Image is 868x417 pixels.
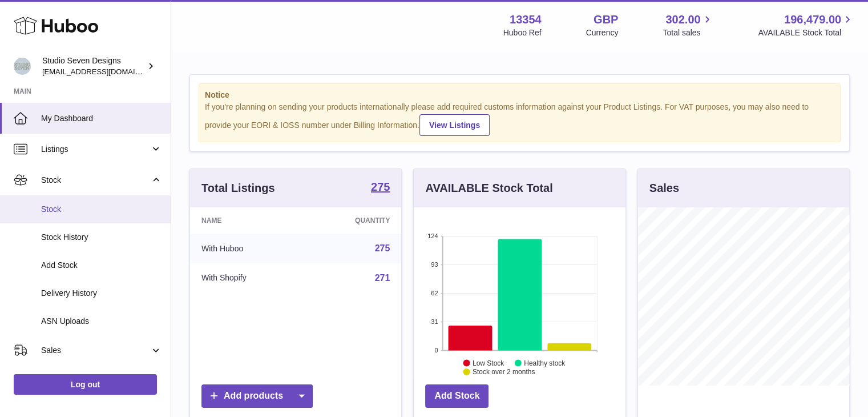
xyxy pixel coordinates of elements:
span: ASN Uploads [41,316,162,327]
th: Name [190,207,304,234]
div: Currency [586,27,619,38]
span: Stock History [41,232,162,243]
a: 275 [371,181,390,195]
text: 124 [427,232,438,239]
span: Stock [41,204,162,215]
span: AVAILABLE Stock Total [758,27,854,38]
strong: 275 [371,181,390,193]
a: 275 [375,243,390,253]
div: Studio Seven Designs [42,55,145,77]
span: Listings [41,144,150,155]
h3: Total Listings [201,181,275,196]
a: 302.00 Total sales [663,12,713,38]
text: 0 [435,347,438,354]
a: 271 [375,273,390,283]
td: With Huboo [190,234,304,263]
td: With Shopify [190,263,304,293]
th: Quantity [304,207,402,234]
text: 31 [431,318,438,325]
a: Log out [14,374,157,395]
a: Add Stock [425,384,488,408]
text: Healthy stock [524,359,566,367]
span: Stock [41,175,150,186]
span: My Dashboard [41,113,162,124]
span: [EMAIL_ADDRESS][DOMAIN_NAME] [42,67,168,76]
div: Huboo Ref [503,27,542,38]
span: Delivery History [41,288,162,299]
span: Total sales [663,27,713,38]
a: View Listings [419,114,490,136]
text: Low Stock [473,359,504,367]
strong: GBP [594,12,618,27]
span: 302.00 [665,12,700,27]
strong: 13354 [510,12,542,27]
div: If you're planning on sending your products internationally please add required customs informati... [205,102,834,136]
img: contact.studiosevendesigns@gmail.com [14,58,31,75]
text: 93 [431,261,438,268]
a: 196,479.00 AVAILABLE Stock Total [758,12,854,38]
span: Add Stock [41,260,162,271]
a: Add products [201,384,313,408]
span: 196,479.00 [784,12,841,27]
span: Sales [41,345,150,356]
text: Stock over 2 months [473,368,535,376]
h3: Sales [649,181,679,196]
h3: AVAILABLE Stock Total [425,181,552,196]
text: 62 [431,290,438,296]
strong: Notice [205,90,834,101]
